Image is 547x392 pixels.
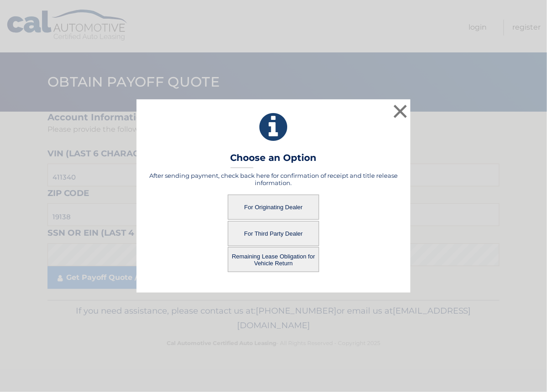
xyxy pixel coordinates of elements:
[148,172,399,186] h5: After sending payment, check back here for confirmation of receipt and title release information.
[228,195,319,220] button: For Originating Dealer
[228,221,319,246] button: For Third Party Dealer
[391,102,410,120] button: ×
[228,247,319,272] button: Remaining Lease Obligation for Vehicle Return
[231,152,317,168] h3: Choose an Option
